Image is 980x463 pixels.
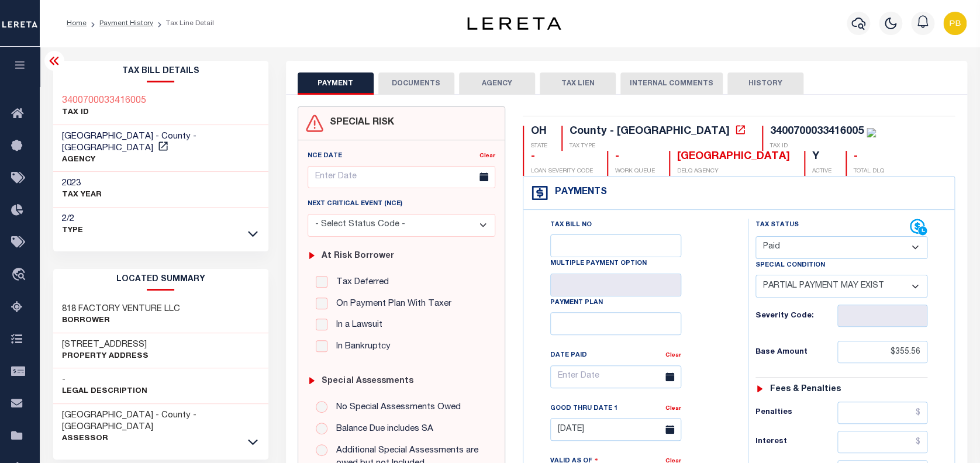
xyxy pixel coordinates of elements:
div: 3400700033416005 [770,126,864,137]
p: TAX YEAR [62,189,102,201]
p: Borrower [62,315,180,327]
a: Payment History [99,20,153,27]
h6: Penalties [755,408,838,417]
p: DELQ AGENCY [677,167,790,176]
button: PAYMENT [298,72,374,95]
label: Payment Plan [550,298,603,308]
button: TAX LIEN [540,72,616,95]
p: Legal Description [62,386,147,398]
label: No Special Assessments Owed [330,401,461,414]
div: OH [531,126,547,139]
button: AGENCY [459,72,535,95]
label: Date Paid [550,351,587,361]
div: [GEOGRAPHIC_DATA] [677,151,790,164]
p: Assessor [62,433,260,445]
label: In a Lawsuit [330,319,382,332]
h3: 2023 [62,178,102,189]
h2: LOCATED SUMMARY [53,269,268,291]
div: County - [GEOGRAPHIC_DATA] [570,126,730,137]
a: 3400700033416005 [62,95,146,107]
p: Property Address [62,351,149,362]
a: Home [67,20,87,27]
p: Type [62,225,83,237]
label: Good Thru Date 1 [550,404,617,414]
label: Tax Deferred [330,276,389,289]
h4: Payments [549,187,607,198]
a: Clear [665,353,681,358]
label: In Bankruptcy [330,340,391,354]
a: Clear [479,153,495,159]
div: - [615,151,655,164]
label: Next Critical Event (NCE) [308,199,402,209]
input: $ [837,402,927,424]
li: Tax Line Detail [153,18,214,29]
label: Multiple Payment Option [550,259,647,269]
span: [GEOGRAPHIC_DATA] - County - [GEOGRAPHIC_DATA] [62,132,196,153]
img: check-icon-green.svg [867,128,876,137]
input: $ [837,341,927,363]
h6: Base Amount [755,348,838,357]
input: Enter Date [550,418,681,441]
img: svg+xml;base64,PHN2ZyB4bWxucz0iaHR0cDovL3d3dy53My5vcmcvMjAwMC9zdmciIHBvaW50ZXItZXZlbnRzPSJub25lIi... [943,12,967,35]
h3: 2/2 [62,213,83,225]
button: DOCUMENTS [378,72,454,95]
label: Tax Bill No [550,220,592,230]
a: Clear [665,406,681,412]
button: INTERNAL COMMENTS [620,72,723,95]
h6: Interest [755,437,838,447]
div: Y [812,151,831,164]
p: TOTAL DLQ [854,167,884,176]
input: Enter Date [308,166,495,189]
h6: At Risk Borrower [322,251,394,261]
input: Enter Date [550,365,681,388]
i: travel_explore [11,268,30,283]
h3: 818 FACTORY VENTURE LLC [62,303,180,315]
label: Tax Status [755,220,799,230]
h3: [STREET_ADDRESS] [62,339,149,351]
button: HISTORY [727,72,803,95]
p: WORK QUEUE [615,167,655,176]
p: ACTIVE [812,167,831,176]
h3: - [62,374,147,386]
p: LOAN SEVERITY CODE [531,167,593,176]
p: TAX ID [770,142,876,151]
h2: Tax Bill Details [53,61,268,82]
h6: Fees & Penalties [769,385,840,395]
label: Special Condition [755,261,825,271]
div: - [854,151,884,164]
img: logo-dark.svg [467,17,561,30]
input: $ [837,431,927,453]
label: NCE Date [308,151,342,161]
h3: [GEOGRAPHIC_DATA] - County - [GEOGRAPHIC_DATA] [62,410,260,433]
p: STATE [531,142,547,151]
h4: SPECIAL RISK [324,118,394,129]
h6: Severity Code: [755,312,838,321]
div: - [531,151,593,164]
label: On Payment Plan With Taxer [330,298,451,311]
p: AGENCY [62,154,260,166]
label: Balance Due includes SA [330,423,433,436]
h6: Special Assessments [322,376,413,386]
p: TAX TYPE [570,142,748,151]
p: TAX ID [62,107,146,119]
